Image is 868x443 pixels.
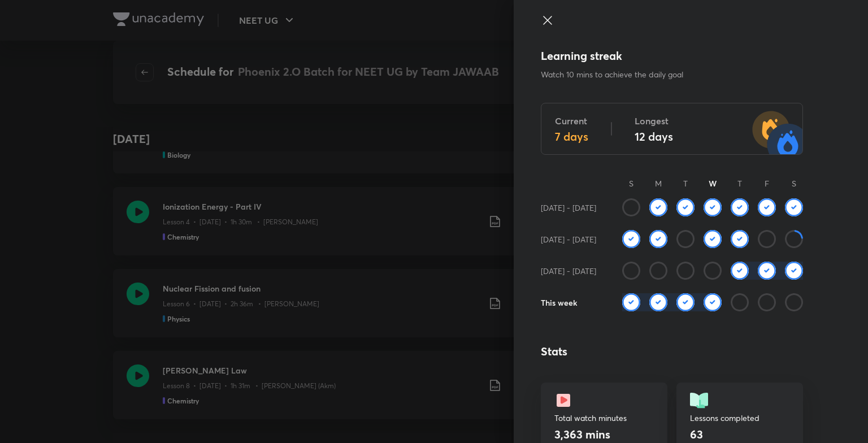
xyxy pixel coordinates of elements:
[731,262,749,280] img: check rounded
[541,297,577,309] h6: This week
[649,177,667,189] p: M
[758,262,776,280] img: check rounded
[731,177,749,189] p: T
[555,114,588,128] h5: Current
[541,47,803,64] h4: Learning streak
[704,177,722,189] h6: W
[649,198,667,216] img: check rounded
[635,130,673,144] h4: 12 days
[785,198,803,216] img: check rounded
[541,69,803,80] p: Watch 10 mins to achieve the daily goal
[541,265,596,277] h6: [DATE] - [DATE]
[690,427,703,442] h4: 63
[649,293,667,311] img: check rounded
[752,106,802,154] img: streak
[622,177,640,189] p: S
[541,343,803,360] h4: Stats
[758,177,776,189] p: F
[704,230,722,248] img: check rounded
[649,230,667,248] img: check rounded
[690,412,789,424] p: Lessons completed
[635,114,673,128] h5: Longest
[704,293,722,311] img: check rounded
[541,233,596,245] h6: [DATE] - [DATE]
[554,412,654,424] p: Total watch minutes
[758,198,776,216] img: check rounded
[731,230,749,248] img: check rounded
[785,262,803,280] img: check rounded
[622,293,640,311] img: check rounded
[676,198,695,216] img: check rounded
[785,177,803,189] p: S
[731,198,749,216] img: check rounded
[676,293,695,311] img: check rounded
[554,427,610,442] h4: 3,363 mins
[704,198,722,216] img: check rounded
[555,130,588,144] h4: 7 days
[676,177,695,189] p: T
[541,202,596,214] h6: [DATE] - [DATE]
[622,230,640,248] img: check rounded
